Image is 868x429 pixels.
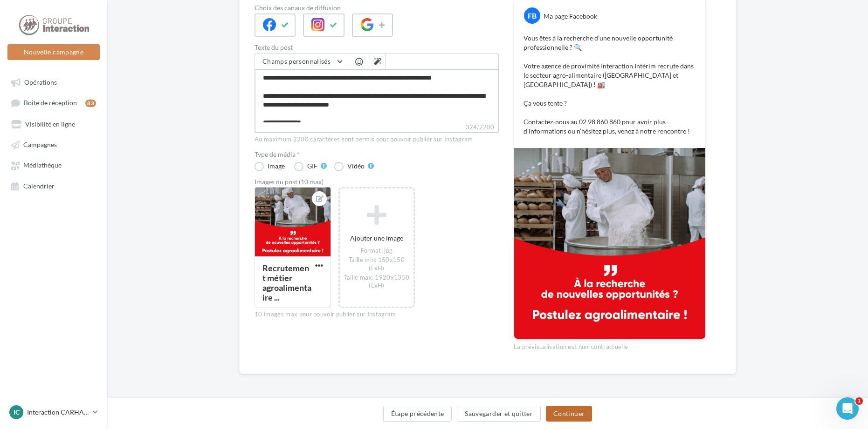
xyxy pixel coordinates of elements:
div: GIF [307,163,317,169]
span: Opérations [24,78,57,86]
div: Recrutement métier agroalimentaire ... [262,263,311,302]
a: Campagnes [6,136,102,153]
div: Vidéo [347,163,365,169]
div: 83 [85,100,96,107]
button: Nouvelle campagne [7,44,100,60]
label: 324/2200 [255,122,499,133]
button: Sauvegarder et quitter [457,406,541,422]
label: Choix des canaux de diffusion [255,5,499,11]
label: Texte du post [255,44,499,51]
span: Campagnes [23,141,57,148]
a: Boîte de réception83 [6,94,102,111]
span: Champs personnalisés [262,57,331,65]
a: Visibilité en ligne [6,115,102,132]
span: 1 [855,397,863,405]
p: Vous êtes à la recherche d’une nouvelle opportunité professionnelle ? 🔍 Votre agence de proximité... [524,34,696,136]
label: Type de média * [255,151,499,158]
div: Image [268,163,285,169]
span: Visibilité en ligne [25,120,75,128]
button: Champs personnalisés [255,54,348,69]
button: Étape précédente [383,406,452,422]
div: 10 images max pour pouvoir publier sur Instagram [255,310,499,319]
a: Médiathèque [6,156,102,173]
div: La prévisualisation est non-contractuelle [514,339,706,351]
span: Calendrier [23,182,55,190]
div: Au maximum 2200 caractères sont permis pour pouvoir publier sur Instagram [255,135,499,144]
p: Interaction CARHAIX [27,408,89,417]
span: Boîte de réception [24,99,77,107]
button: Continuer [546,406,592,422]
span: IC [14,408,20,417]
div: FB [524,7,540,24]
a: Opérations [6,74,102,90]
div: Images du post (10 max) [255,179,499,185]
span: Médiathèque [23,161,62,169]
a: Calendrier [6,177,102,194]
iframe: Intercom live chat [836,397,859,420]
div: Ma page Facebook [544,12,597,21]
a: IC Interaction CARHAIX [7,403,100,421]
